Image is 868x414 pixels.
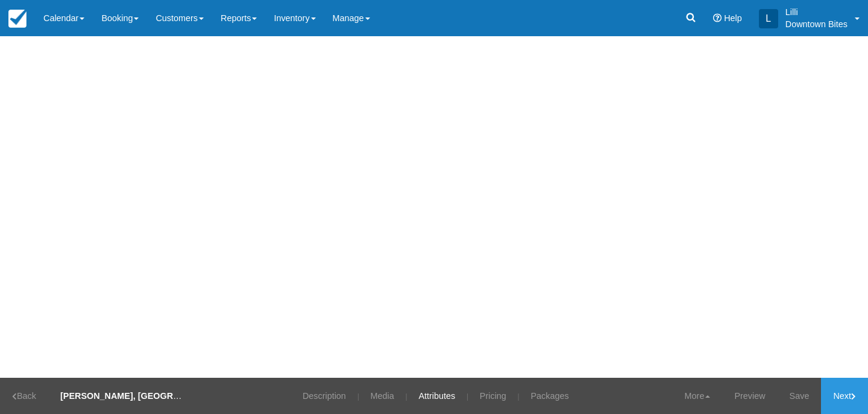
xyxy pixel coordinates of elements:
span: Madison Toluca, Los Angeles - Dinner [48,378,199,414]
a: Preview [722,378,777,414]
img: checkfront-main-nav-mini-logo.png [8,10,27,28]
p: Downtown Bites [785,18,848,30]
a: Pricing [471,378,515,414]
a: Description [294,378,355,414]
a: Next [821,378,868,414]
span: Help [724,13,742,23]
a: Save [778,378,822,414]
div: L [759,9,778,28]
a: Attributes [409,378,464,414]
i: Help [713,14,722,22]
a: More [673,378,723,414]
strong: [PERSON_NAME], [GEOGRAPHIC_DATA] - Dinner [60,391,266,401]
a: Packages [522,378,578,414]
p: Lilli [785,6,848,18]
a: Media [362,378,403,414]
